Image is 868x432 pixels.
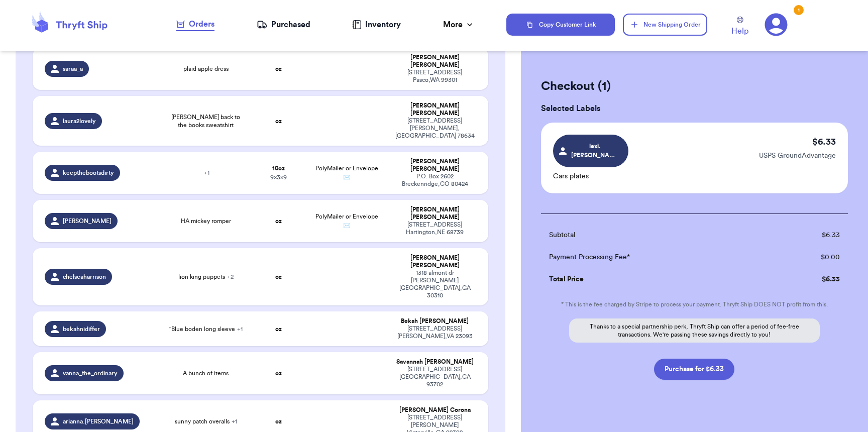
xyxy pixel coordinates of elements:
[394,221,476,236] div: [STREET_ADDRESS] Hartington , NE 68739
[553,171,628,181] p: Cars plates
[794,5,804,15] div: 1
[63,217,112,225] span: [PERSON_NAME]
[63,417,134,425] span: arianna.[PERSON_NAME]
[541,78,848,94] h2: Checkout ( 1 )
[394,358,476,366] div: Savannah [PERSON_NAME]
[571,142,619,160] span: lexi.[PERSON_NAME]
[232,418,237,424] span: + 1
[394,206,476,221] div: [PERSON_NAME] [PERSON_NAME]
[270,174,287,180] span: 9 x 3 x 9
[181,217,231,225] span: HA mickey romper
[63,117,96,125] span: laura2lovely
[541,224,767,246] td: Subtotal
[237,326,243,332] span: + 1
[183,369,229,377] span: A bunch of items
[257,19,310,31] a: Purchased
[731,17,748,37] a: Help
[394,173,476,188] div: P.O. Box 2602 Breckenridge , CO 80424
[183,65,229,73] span: plaid apple dress
[766,224,848,246] td: $ 6.33
[394,158,476,173] div: [PERSON_NAME] [PERSON_NAME]
[178,273,234,281] span: lion king puppets
[766,246,848,268] td: $ 0.00
[394,317,476,325] div: Bekah [PERSON_NAME]
[541,300,848,308] p: * This is the fee charged by Stripe to process your payment. Thryft Ship DOES NOT profit from this.
[394,117,476,140] div: [STREET_ADDRESS] [PERSON_NAME] , [GEOGRAPHIC_DATA] 78634
[352,19,401,31] a: Inventory
[394,102,476,117] div: [PERSON_NAME] [PERSON_NAME]
[275,66,282,72] strong: oz
[204,170,209,176] span: + 1
[394,69,476,84] div: [STREET_ADDRESS] Pasco , WA 99301
[63,169,114,177] span: keepthebootsdirty
[766,268,848,290] td: $ 6.33
[166,113,245,129] span: [PERSON_NAME] back to the books sweatshirt
[443,19,475,31] div: More
[541,268,767,290] td: Total Price
[227,274,234,280] span: + 2
[275,118,282,124] strong: oz
[275,326,282,332] strong: oz
[275,418,282,424] strong: oz
[394,325,476,340] div: [STREET_ADDRESS] [PERSON_NAME] , VA 23093
[765,13,788,36] a: 1
[175,417,237,425] span: sunny patch overalls
[275,274,282,280] strong: oz
[654,359,734,380] button: Purchase for $6.33
[541,246,767,268] td: Payment Processing Fee*
[63,65,83,73] span: saraa_a
[63,325,100,333] span: bekahnidiffer
[812,135,836,149] p: $ 6.33
[506,14,615,36] button: Copy Customer Link
[176,18,214,30] div: Orders
[759,151,836,161] p: USPS GroundAdvantage
[394,366,476,388] div: [STREET_ADDRESS] [GEOGRAPHIC_DATA] , CA 93702
[394,254,476,269] div: [PERSON_NAME] [PERSON_NAME]
[315,213,378,229] span: PolyMailer or Envelope ✉️
[275,218,282,224] strong: oz
[275,370,282,376] strong: oz
[272,165,285,171] strong: 10 oz
[63,273,106,281] span: chelseaharrison
[623,14,707,36] button: New Shipping Order
[63,369,118,377] span: vanna_the_ordinary
[169,325,243,333] span: "Blue boden long sleeve
[394,406,476,414] div: [PERSON_NAME] Corona
[541,102,848,115] h3: Selected Labels
[315,165,378,180] span: PolyMailer or Envelope ✉️
[731,25,748,37] span: Help
[394,269,476,299] div: 1318 almont dr [PERSON_NAME] [GEOGRAPHIC_DATA] , GA 30310
[394,54,476,69] div: [PERSON_NAME] [PERSON_NAME]
[176,18,214,31] a: Orders
[569,318,820,343] p: Thanks to a special partnership perk, Thryft Ship can offer a period of fee-free transactions. We...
